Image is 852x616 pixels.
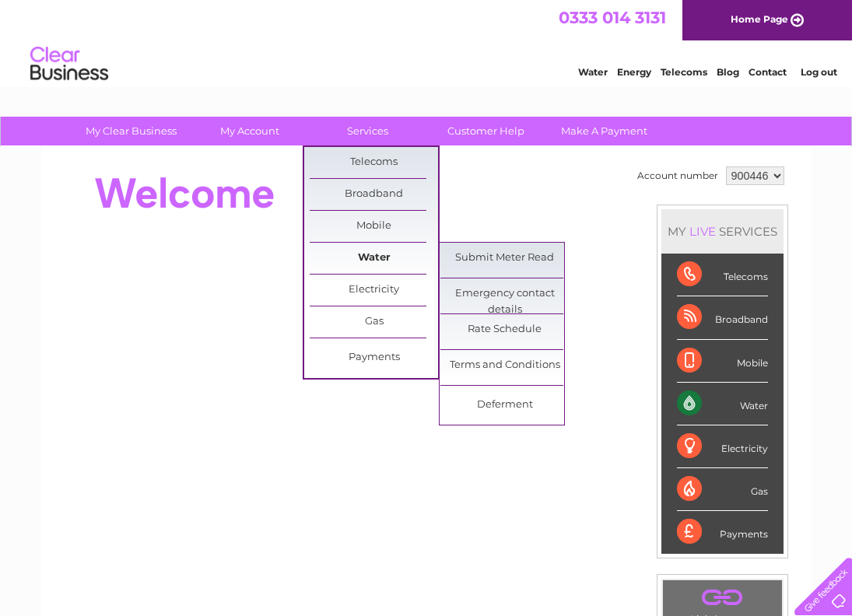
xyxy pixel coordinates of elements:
a: Emergency contact details [440,278,569,310]
td: Account number [633,163,722,189]
a: Contact [749,66,787,78]
div: Water [677,383,768,425]
a: Services [303,117,432,145]
a: Blog [717,66,739,78]
a: Water [578,66,608,78]
img: logo.png [30,40,109,88]
a: Payments [310,342,438,373]
a: Water [310,243,438,274]
a: 0333 014 3131 [559,8,666,27]
a: Mobile [310,211,438,242]
a: Log out [801,66,837,78]
a: . [667,584,778,611]
a: Gas [310,306,438,338]
div: Clear Business is a trading name of Verastar Limited (registered in [GEOGRAPHIC_DATA] No. 3667643... [59,9,794,75]
a: Telecoms [661,66,707,78]
a: Electricity [310,275,438,306]
a: Deferment [440,390,569,421]
a: Rate Schedule [440,314,569,345]
a: My Clear Business [67,117,195,145]
a: My Account [185,117,314,145]
div: Broadband [677,296,768,339]
div: Telecoms [677,254,768,296]
a: Energy [617,66,651,78]
div: Electricity [677,425,768,468]
a: Submit Meter Read [440,243,569,274]
a: Customer Help [422,117,550,145]
a: Broadband [310,179,438,210]
div: Mobile [677,340,768,383]
a: Make A Payment [540,117,668,145]
div: LIVE [686,224,719,239]
div: Payments [677,511,768,553]
div: MY SERVICES [661,209,784,254]
a: Terms and Conditions [440,350,569,381]
div: Gas [677,468,768,511]
a: Telecoms [310,147,438,178]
